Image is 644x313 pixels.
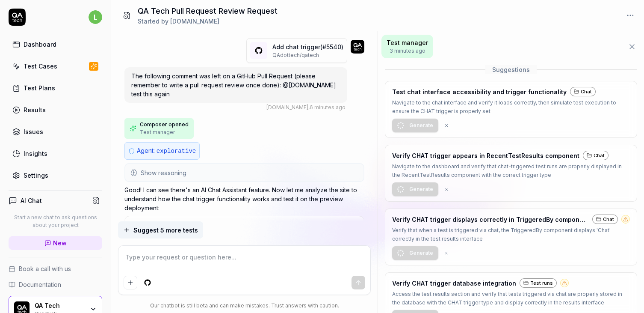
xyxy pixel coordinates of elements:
[392,279,516,288] h3: Verify CHAT trigger database integration
[140,121,189,128] span: Composer opened
[570,86,596,97] a: Chat
[9,280,102,289] a: Documentation
[387,38,428,47] span: Test manager
[89,9,102,26] button: l
[24,127,43,136] div: Issues
[9,123,102,140] a: Issues
[392,151,579,160] h3: Verify CHAT trigger appears in RecentTestResults component
[24,149,47,158] div: Insights
[485,65,537,74] span: Suggestions
[392,87,567,96] h3: Test chat interface accessibility and trigger functionality
[266,104,346,111] div: , 6 minutes ago
[124,276,137,289] button: Add attachment
[592,214,618,224] a: Chat
[118,302,371,310] div: Our chatbot is still beta and can make mistakes. Trust answers with caution.
[392,226,630,243] p: Verify that when a test is triggered via chat, the TriggeredBy component displays 'Chat' correctl...
[24,83,55,92] div: Test Plans
[9,167,102,184] a: Settings
[266,104,308,110] span: [DOMAIN_NAME]
[409,122,433,129] span: Generate
[387,47,428,55] span: 3 minutes ago
[9,58,102,75] a: Test Cases
[246,38,347,63] button: Add chat trigger(#5540)QAdottech/qatech
[140,128,175,136] span: Test manager
[170,18,219,25] span: [DOMAIN_NAME]
[583,151,609,161] div: Chat
[19,280,61,289] span: Documentation
[9,214,102,229] p: Start a new chat to ask questions about your project
[133,226,198,235] span: Suggest 5 more tests
[351,40,364,54] img: 7ccf6c19-61ad-4a6c-8811-018b02a1b829.jpg
[392,162,630,179] p: Navigate to the dashboard and verify that chat-triggered test runs are properly displayed in the ...
[409,249,433,257] span: Generate
[157,148,196,155] span: explorative
[9,36,102,53] a: Dashboard
[53,238,67,247] span: New
[24,105,46,114] div: Results
[24,40,56,49] div: Dashboard
[9,101,102,118] a: Results
[19,264,71,273] span: Book a call with us
[9,145,102,162] a: Insights
[138,17,278,26] div: Started by
[125,164,363,181] button: Show reasoning
[89,10,102,24] span: l
[24,171,48,180] div: Settings
[392,98,630,115] p: Navigate to the chat interface and verify it loads correctly, then simulate test execution to ens...
[272,42,343,51] p: Add chat trigger (# 5540 )
[520,278,557,288] a: Test runs
[137,146,196,156] p: Agent:
[21,196,42,205] h4: AI Chat
[272,51,343,59] p: QAdottech / qatech
[583,150,609,161] a: Chat
[138,5,278,17] h1: QA Tech Pull Request Review Request
[392,246,438,260] button: Generate
[392,215,589,224] h3: Verify CHAT trigger displays correctly in TriggeredBy component
[9,80,102,96] a: Test Plans
[24,62,57,71] div: Test Cases
[35,302,84,310] div: QA Tech
[409,185,433,193] span: Generate
[570,87,596,97] div: Chat
[124,118,194,139] button: Composer openedTest manager
[9,264,102,273] a: Book a call with us
[131,72,336,98] span: The following comment was left on a GitHub Pull Request (please remember to write a pull request ...
[392,119,438,132] button: Generate
[118,221,203,238] button: Suggest 5 more tests
[381,35,433,58] button: Test manager3 minutes ago
[392,182,438,196] button: Generate
[520,278,557,288] div: Test runs
[124,185,364,212] p: Good! I can see there's an AI Chat Assistant feature. Now let me analyze the site to understand h...
[141,168,186,177] span: Show reasoning
[9,236,102,250] a: New
[392,290,630,307] p: Access the test results section and verify that tests triggered via chat are properly stored in t...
